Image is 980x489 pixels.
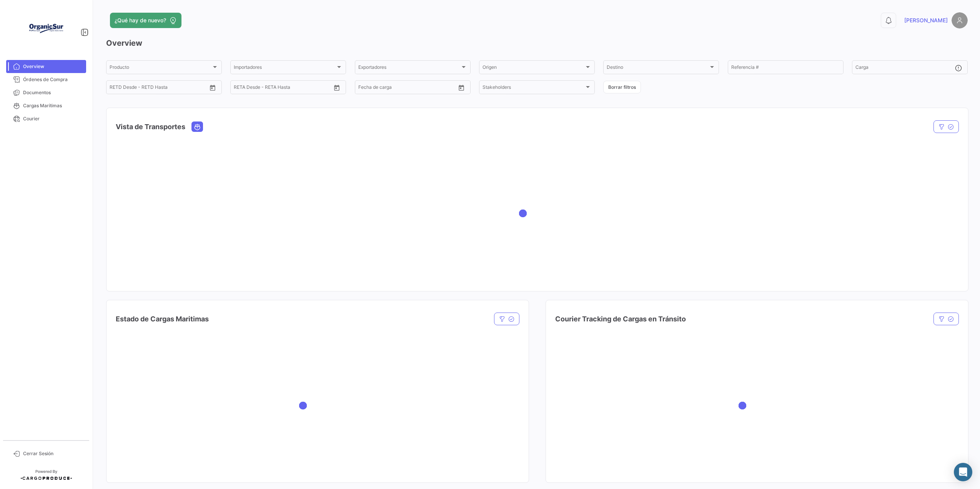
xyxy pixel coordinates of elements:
[129,86,176,91] input: Hasta
[207,82,218,93] button: Open calendar
[331,82,343,93] button: Open calendar
[952,12,968,28] img: placeholder-user.png
[253,86,300,91] input: Hasta
[378,86,424,91] input: Hasta
[234,66,336,71] span: Importadores
[555,314,686,324] h4: Courier Tracking de Cargas en Tránsito
[904,17,948,24] span: [PERSON_NAME]
[27,9,65,48] img: Logo+OrganicSur.png
[23,115,83,122] span: Courier
[483,66,584,71] span: Origen
[23,450,83,457] span: Cerrar Sesión
[234,86,248,91] input: Desde
[192,122,203,131] button: Ocean
[23,102,83,109] span: Cargas Marítimas
[6,60,86,73] a: Overview
[607,66,709,71] span: Destino
[23,89,83,96] span: Documentos
[6,86,86,99] a: Documentos
[603,81,641,93] button: Borrar filtros
[483,86,584,91] span: Stakeholders
[6,112,86,125] a: Courier
[358,86,372,91] input: Desde
[115,17,166,24] span: ¿Qué hay de nuevo?
[358,66,460,71] span: Exportadores
[954,463,972,481] div: Abrir Intercom Messenger
[456,82,467,93] button: Open calendar
[23,63,83,70] span: Overview
[6,73,86,86] a: Órdenes de Compra
[23,76,83,83] span: Órdenes de Compra
[110,66,211,71] span: Producto
[106,38,968,48] h3: Overview
[116,121,185,132] h4: Vista de Transportes
[116,314,209,324] h4: Estado de Cargas Maritimas
[6,99,86,112] a: Cargas Marítimas
[110,13,181,28] button: ¿Qué hay de nuevo?
[110,86,123,91] input: Desde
